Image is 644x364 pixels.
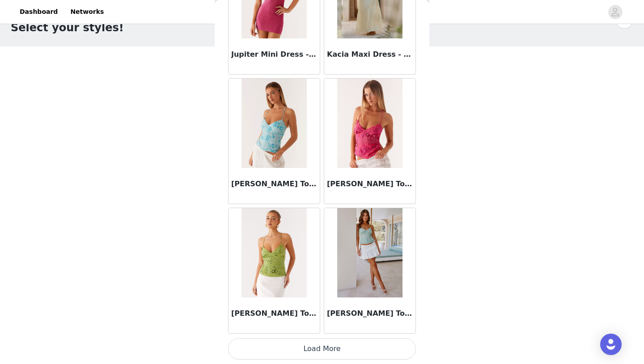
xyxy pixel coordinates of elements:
h3: [PERSON_NAME] Top - Fuchsia [327,179,413,189]
img: Kamilla Sequin Cami Top - Lime [241,208,306,297]
img: Kamilla Sequin Cami Top - Mint [337,208,402,297]
h3: Kacia Maxi Dress - Lemon [327,49,413,60]
div: Open Intercom Messenger [600,334,622,355]
h1: Select your styles! [11,20,124,36]
h3: [PERSON_NAME] Top - Mint [327,308,413,319]
img: Kamilla Sequin Cami Top - Fuchsia [337,79,402,168]
a: Dashboard [14,2,63,22]
h3: [PERSON_NAME] Top - Lime [231,308,317,319]
h3: [PERSON_NAME] Top - Blue [231,179,317,189]
img: Kamilla Sequin Cami Top - Blue [241,79,306,168]
button: Load More [228,338,416,360]
div: avatar [611,5,619,19]
h3: Jupiter Mini Dress - Raspberry [231,49,317,60]
a: Networks [65,2,109,22]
